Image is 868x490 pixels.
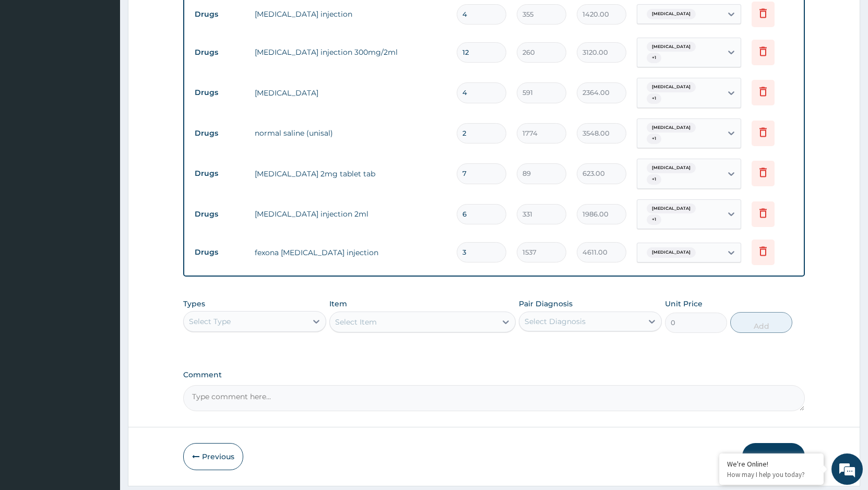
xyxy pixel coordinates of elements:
[249,163,451,184] td: [MEDICAL_DATA] 2mg tablet tab
[727,470,816,479] p: How may I help you today?
[189,5,249,24] td: Drugs
[19,52,42,78] img: d_794563401_company_1708531726252_794563401
[54,58,175,72] div: Chat with us now
[189,243,249,262] td: Drugs
[189,205,249,224] td: Drugs
[329,298,347,309] label: Item
[171,5,196,30] div: Minimize live chat window
[249,123,451,144] td: normal saline (unisal)
[647,134,661,144] span: + 1
[730,312,792,333] button: Add
[647,93,661,104] span: + 1
[519,298,573,309] label: Pair Diagnosis
[249,242,451,263] td: fexona [MEDICAL_DATA] injection
[189,316,231,327] div: Select Type
[647,53,661,63] span: + 1
[647,123,696,133] span: [MEDICAL_DATA]
[61,132,144,237] span: We're online!
[665,298,703,309] label: Unit Price
[249,204,451,224] td: [MEDICAL_DATA] injection 2ml
[647,42,696,52] span: [MEDICAL_DATA]
[183,443,243,470] button: Previous
[5,285,199,321] textarea: Type your message and hit 'Enter'
[647,214,661,225] span: + 1
[249,82,451,103] td: [MEDICAL_DATA]
[249,42,451,63] td: [MEDICAL_DATA] injection 300mg/2ml
[525,316,586,327] div: Select Diagnosis
[249,4,451,25] td: [MEDICAL_DATA] injection
[647,204,696,214] span: [MEDICAL_DATA]
[183,371,805,379] label: Comment
[727,459,816,469] div: We're Online!
[647,247,696,258] span: [MEDICAL_DATA]
[189,164,249,183] td: Drugs
[647,163,696,173] span: [MEDICAL_DATA]
[742,443,805,470] button: Submit
[647,82,696,92] span: [MEDICAL_DATA]
[189,43,249,62] td: Drugs
[189,83,249,102] td: Drugs
[189,124,249,143] td: Drugs
[183,300,205,308] label: Types
[647,174,661,185] span: + 1
[647,9,696,19] span: [MEDICAL_DATA]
